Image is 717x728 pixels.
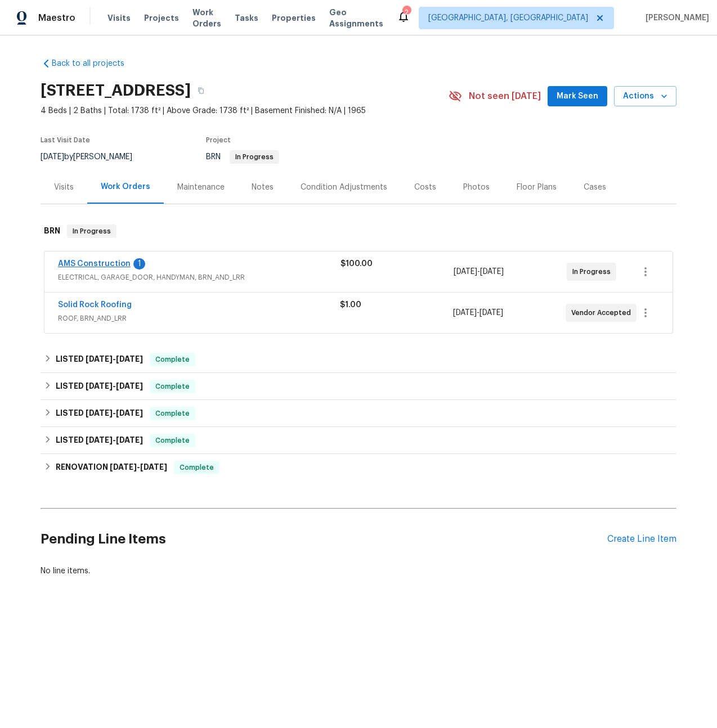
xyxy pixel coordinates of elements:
span: - [454,266,504,277]
span: [DATE] [41,153,64,161]
span: 4 Beds | 2 Baths | Total: 1738 ft² | Above Grade: 1738 ft² | Basement Finished: N/A | 1965 [41,105,449,116]
div: LISTED [DATE]-[DATE]Complete [41,400,676,427]
span: In Progress [572,266,615,277]
span: $1.00 [340,301,361,309]
h6: LISTED [56,407,143,420]
span: [DATE] [480,268,504,276]
h6: LISTED [56,353,143,366]
span: [DATE] [116,355,143,363]
span: - [110,463,167,471]
div: LISTED [DATE]-[DATE]Complete [41,427,676,454]
span: [DATE] [86,436,113,444]
span: [DATE] [110,463,137,471]
div: Visits [54,182,74,193]
span: [GEOGRAPHIC_DATA], [GEOGRAPHIC_DATA] [428,12,588,24]
span: - [86,382,143,390]
div: RENOVATION [DATE]-[DATE]Complete [41,454,676,481]
div: 2 [402,7,410,18]
span: Last Visit Date [41,137,90,143]
span: [DATE] [116,409,143,417]
a: AMS Construction [58,260,131,268]
span: - [453,307,503,318]
span: [DATE] [453,309,477,317]
span: [PERSON_NAME] [641,12,709,24]
button: Mark Seen [548,86,607,107]
span: Complete [151,408,194,419]
span: [DATE] [86,382,113,390]
span: Complete [175,462,218,473]
div: Photos [463,182,490,193]
span: Maestro [38,12,75,24]
span: [DATE] [86,355,113,363]
span: [DATE] [140,463,167,471]
span: [DATE] [480,309,503,317]
span: Actions [623,89,667,104]
h2: Pending Line Items [41,513,607,565]
h6: BRN [44,224,60,238]
div: Notes [252,182,274,193]
h6: RENOVATION [56,461,167,474]
span: BRN [206,153,279,161]
span: Complete [151,435,194,446]
div: LISTED [DATE]-[DATE]Complete [41,346,676,373]
div: Condition Adjustments [301,182,387,193]
span: Mark Seen [557,89,598,104]
button: Actions [614,86,676,107]
span: Properties [272,12,316,24]
span: Not seen [DATE] [469,91,541,102]
div: BRN In Progress [41,213,676,249]
span: Complete [151,381,194,392]
span: [DATE] [116,382,143,390]
span: [DATE] [116,436,143,444]
button: Copy Address [191,80,211,101]
div: Costs [414,182,436,193]
span: ELECTRICAL, GARAGE_DOOR, HANDYMAN, BRN_AND_LRR [58,272,340,283]
a: Solid Rock Roofing [58,301,132,309]
span: - [86,436,143,444]
span: $100.00 [340,260,373,268]
div: by [PERSON_NAME] [41,150,146,164]
span: Visits [107,12,131,24]
span: Complete [151,354,194,365]
div: Create Line Item [607,534,676,545]
h6: LISTED [56,434,143,447]
span: In Progress [231,154,278,160]
span: Projects [144,12,179,24]
a: Back to all projects [41,58,149,69]
h6: LISTED [56,380,143,393]
div: LISTED [DATE]-[DATE]Complete [41,373,676,400]
span: Project [206,137,231,143]
span: - [86,355,143,363]
div: No line items. [41,565,676,577]
div: Work Orders [101,181,150,192]
span: In Progress [68,226,115,237]
span: Vendor Accepted [571,307,635,318]
span: ROOF, BRN_AND_LRR [58,313,340,324]
span: - [86,409,143,417]
div: Floor Plans [517,182,557,193]
span: Geo Assignments [329,7,383,29]
div: Cases [584,182,606,193]
div: Maintenance [177,182,225,193]
div: 1 [133,258,145,269]
h2: [STREET_ADDRESS] [41,85,191,96]
span: Tasks [235,14,258,22]
span: Work Orders [192,7,221,29]
span: [DATE] [86,409,113,417]
span: [DATE] [454,268,477,276]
